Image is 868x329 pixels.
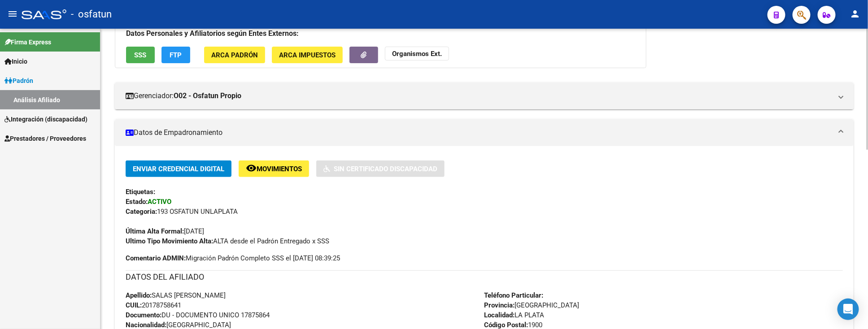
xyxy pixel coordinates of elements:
[115,119,854,146] mat-expansion-panel-header: Datos de Empadronamiento
[392,50,442,58] strong: Organismos Ext.
[316,160,445,177] button: Sin Certificado Discapacidad
[239,160,309,177] button: Movimientos
[126,207,843,216] div: 193 OSFATUN UNLAPLATA
[126,91,832,101] mat-panel-title: Gerenciador:
[484,311,545,319] span: LA PLATA
[133,165,224,173] span: Enviar Credencial Digital
[850,9,861,19] mat-icon: person
[4,114,87,124] span: Integración (discapacidad)
[484,321,543,329] span: 1900
[126,291,152,299] strong: Apellido:
[211,51,258,59] span: ARCA Padrón
[279,51,336,59] span: ARCA Impuestos
[126,291,226,299] span: SALAS [PERSON_NAME]
[170,51,182,59] span: FTP
[126,301,181,309] span: 20178758641
[126,311,270,319] span: DU - DOCUMENTO UNICO 17875864
[174,91,241,101] strong: O02 - Osfatun Propio
[148,198,171,206] strong: ACTIVO
[126,188,155,196] strong: Etiquetas:
[126,321,231,329] span: [GEOGRAPHIC_DATA]
[4,76,33,86] span: Padrón
[126,27,635,40] h3: Datos Personales y Afiliatorios según Entes Externos:
[126,237,213,245] strong: Ultimo Tipo Movimiento Alta:
[484,321,528,329] strong: Código Postal:
[135,51,147,59] span: SSS
[385,47,449,61] button: Organismos Ext.
[161,47,190,63] button: FTP
[126,271,843,283] h3: DATOS DEL AFILIADO
[204,47,265,63] button: ARCA Padrón
[7,9,18,19] mat-icon: menu
[126,237,329,245] span: ALTA desde el Padrón Entregado x SSS
[126,253,340,263] span: Migración Padrón Completo SSS el [DATE] 08:39:25
[4,134,86,143] span: Prestadores / Proveedores
[126,47,155,63] button: SSS
[484,291,544,299] strong: Teléfono Particular:
[126,198,148,206] strong: Estado:
[115,82,854,109] mat-expansion-panel-header: Gerenciador:O02 - Osfatun Propio
[71,4,112,24] span: - osfatun
[126,301,142,309] strong: CUIL:
[126,160,231,177] button: Enviar Credencial Digital
[4,56,27,66] span: Inicio
[126,227,204,235] span: [DATE]
[126,321,166,329] strong: Nacionalidad:
[126,128,832,138] mat-panel-title: Datos de Empadronamiento
[837,299,859,320] div: Open Intercom Messenger
[126,208,157,216] strong: Categoria:
[272,47,343,63] button: ARCA Impuestos
[126,254,186,262] strong: Comentario ADMIN:
[126,311,161,319] strong: Documento:
[484,301,515,309] strong: Provincia:
[4,37,51,47] span: Firma Express
[246,163,257,173] mat-icon: remove_red_eye
[484,311,515,319] strong: Localidad:
[257,165,302,173] span: Movimientos
[126,227,184,235] strong: Última Alta Formal:
[334,165,437,173] span: Sin Certificado Discapacidad
[484,301,580,309] span: [GEOGRAPHIC_DATA]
